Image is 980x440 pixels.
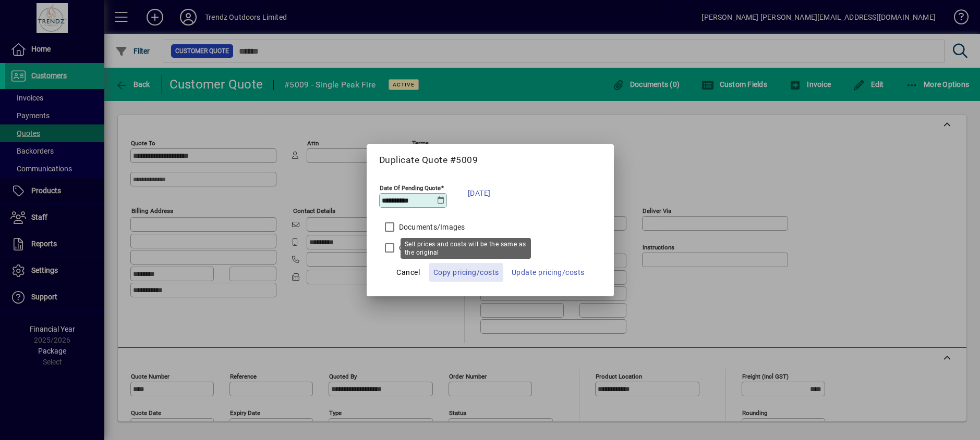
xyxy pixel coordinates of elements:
mat-label: Date Of Pending Quote [380,184,441,191]
span: Copy pricing/costs [433,266,499,279]
button: Cancel [392,263,425,282]
button: Copy pricing/costs [429,263,503,282]
h5: Duplicate Quote #5009 [379,155,601,166]
button: Update pricing/costs [507,263,589,282]
div: Sell prices and costs will be the same as the original [401,238,531,259]
button: [DATE] [463,180,496,206]
span: Cancel [396,266,420,279]
span: [DATE] [468,187,491,199]
label: Documents/Images [397,222,465,232]
span: Update pricing/costs [512,266,585,279]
